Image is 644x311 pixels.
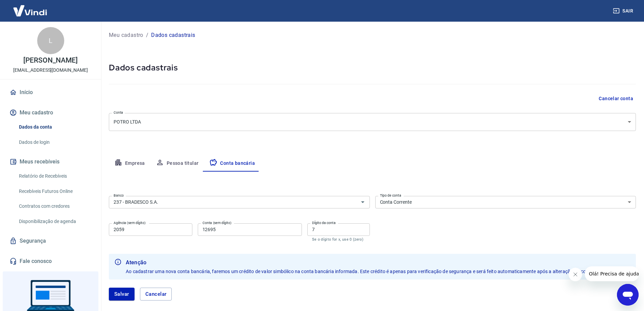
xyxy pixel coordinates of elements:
a: Início [8,85,93,100]
iframe: Fechar mensagem [569,268,582,281]
span: Olá! Precisa de ajuda? [4,5,57,10]
a: Relatório de Recebíveis [16,169,93,183]
button: Sair [612,5,636,17]
a: Meu cadastro [109,31,143,39]
div: L [37,27,64,54]
a: Contratos com credores [16,199,93,213]
div: POTRO LTDA [109,113,636,131]
label: Conta (sem dígito) [202,220,232,225]
button: Cancelar [140,288,172,301]
a: Segurança [8,234,93,248]
a: Dados de login [16,135,93,149]
p: Dados cadastrais [151,31,195,39]
button: Cancelar conta [596,92,636,105]
button: Meus recebíveis [8,154,93,169]
button: Abrir [358,197,367,207]
label: Tipo de conta [380,193,401,198]
p: [PERSON_NAME] [23,57,77,64]
label: Dígito da conta [312,220,336,225]
a: Recebíveis Futuros Online [16,184,93,198]
a: Fale conosco [8,254,93,269]
h5: Dados cadastrais [109,62,636,73]
p: [EMAIL_ADDRESS][DOMAIN_NAME] [13,67,88,74]
p: Se o dígito for x, use 0 (zero) [312,237,365,242]
span: Ao cadastrar uma nova conta bancária, faremos um crédito de valor simbólico na conta bancária inf... [126,269,595,274]
a: Disponibilização de agenda [16,215,93,228]
a: Dados da conta [16,120,93,134]
b: Atenção [126,259,595,267]
button: Pessoa titular [150,155,204,172]
label: Agência (sem dígito) [114,220,146,225]
label: Banco [114,193,124,198]
label: Conta [114,110,123,115]
img: Vindi [8,0,52,21]
button: Conta bancária [204,155,260,172]
button: Empresa [109,155,150,172]
button: Meu cadastro [8,105,93,120]
iframe: Botão para abrir a janela de mensagens [617,284,639,306]
button: Salvar [109,288,135,301]
p: / [146,31,148,39]
iframe: Mensagem da empresa [585,266,639,281]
